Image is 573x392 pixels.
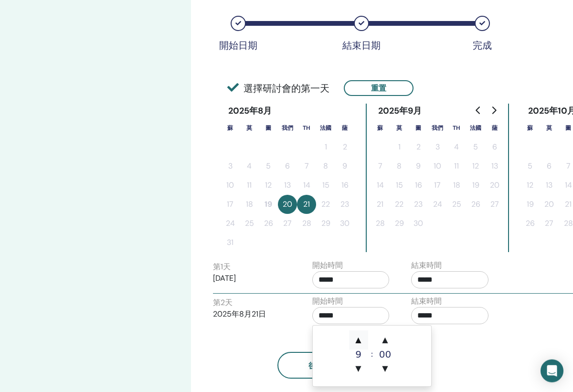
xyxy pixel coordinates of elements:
button: 23 [335,195,354,214]
p: [DATE] [213,273,290,284]
label: 開始時間 [312,260,343,271]
button: 27 [278,214,297,233]
div: 開始日期 [214,40,262,51]
th: 星期二 [409,118,428,138]
button: 16 [409,176,428,195]
th: 星期三 [428,118,447,138]
button: 26 [259,214,278,233]
button: 26 [520,214,540,233]
button: 7 [371,157,390,176]
span: 選擇研討會的第一天 [227,81,329,95]
button: 15 [390,176,409,195]
button: 1 [390,138,409,157]
label: 第 2 天 [213,297,233,308]
span: ▼ [349,359,368,378]
button: 12 [466,157,485,176]
button: 下個月去 [486,101,501,120]
button: 4 [240,157,259,176]
button: 6 [485,138,504,157]
button: 31 [221,233,240,252]
div: 結束日期 [338,40,385,51]
th: 星期五 [466,118,485,138]
th: 星期一 [540,118,559,138]
button: 19 [520,195,540,214]
span: ▼ [376,359,395,378]
label: 第1天 [213,261,231,273]
button: 28 [297,214,316,233]
button: 23 [409,195,428,214]
span: 後 [308,360,316,371]
button: 17 [428,176,447,195]
button: 24 [221,214,240,233]
button: 2 [409,138,428,157]
button: 26 [466,195,485,214]
button: 轉到上個月 [471,101,486,120]
button: 21 [297,195,316,214]
th: 星期一 [240,118,259,138]
div: 9 [349,350,368,359]
div: 完成 [458,40,506,51]
button: 20 [540,195,559,214]
th: 星期天 [371,118,390,138]
button: 27 [540,214,559,233]
button: 14 [297,176,316,195]
button: 28 [371,214,390,233]
button: 5 [259,157,278,176]
div: 00 [376,350,395,359]
button: 5 [466,138,485,157]
span: ▲ [349,330,368,350]
button: 6 [540,157,559,176]
button: 8 [316,157,335,176]
button: 25 [240,214,259,233]
button: 11 [447,157,466,176]
div: 開啟對講信使 [541,360,563,382]
th: 星期六 [335,118,354,138]
button: 14 [371,176,390,195]
label: 結束時間 [411,260,442,271]
p: 2025年8月21日 [213,308,290,320]
button: 21 [371,195,390,214]
button: 10 [428,157,447,176]
th: 星期一 [390,118,409,138]
button: 22 [390,195,409,214]
th: 星期三 [278,118,297,138]
button: 9 [335,157,354,176]
button: 25 [447,195,466,214]
button: 13 [278,176,297,195]
th: 星期天 [221,118,240,138]
button: 24 [428,195,447,214]
label: 結束時間 [411,296,442,307]
th: 星期四 [297,118,316,138]
button: 18 [240,195,259,214]
button: 12 [520,176,540,195]
th: 星期四 [447,118,466,138]
button: 30 [335,214,354,233]
button: 27 [485,195,504,214]
button: 15 [316,176,335,195]
button: 2 [335,138,354,157]
button: 29 [316,214,335,233]
button: 4 [447,138,466,157]
button: 9 [409,157,428,176]
button: 5 [520,157,540,176]
button: 後 [277,352,347,379]
div: 2025年8月 [221,104,280,118]
span: ▲ [376,330,395,350]
button: 13 [485,157,504,176]
button: 22 [316,195,335,214]
button: 29 [390,214,409,233]
button: 18 [447,176,466,195]
button: 13 [540,176,559,195]
div: 2025年9月 [371,104,430,118]
button: 20 [485,176,504,195]
div: ： [368,330,376,378]
button: 12 [259,176,278,195]
button: 17 [221,195,240,214]
button: 8 [390,157,409,176]
button: 3 [221,157,240,176]
button: 20 [278,195,297,214]
button: 7 [297,157,316,176]
button: 30 [409,214,428,233]
button: 重置 [344,80,414,96]
button: 6 [278,157,297,176]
